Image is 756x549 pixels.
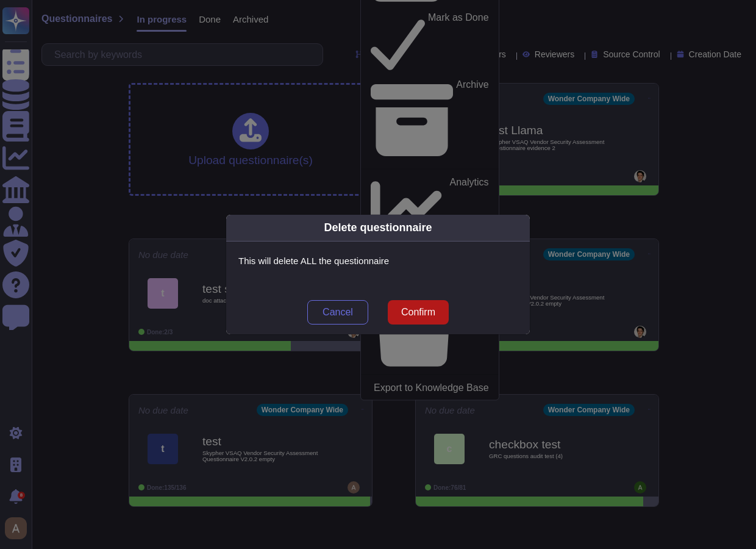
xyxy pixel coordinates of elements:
button: Cancel [307,300,368,325]
span: Confirm [401,307,435,317]
div: Delete questionnaire [324,220,432,236]
span: Cancel [323,307,353,317]
button: Confirm [388,300,449,325]
p: This will delete ALL the questionnaire [238,254,518,268]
